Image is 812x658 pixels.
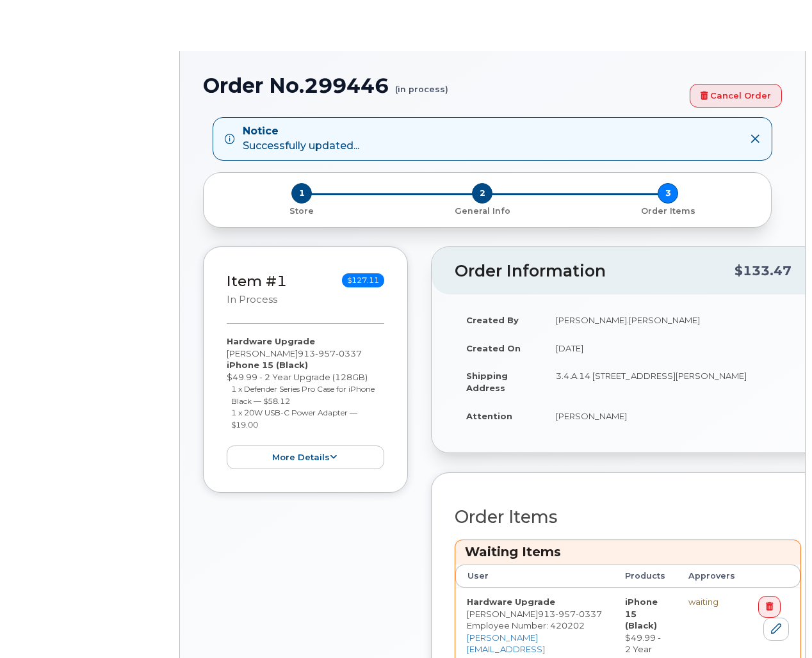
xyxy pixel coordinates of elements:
[455,508,801,527] h2: Order Items
[231,408,357,429] small: 1 x 20W USB-C Power Adapter — $19.00
[203,74,683,97] h1: Order No.299446
[214,204,389,217] a: 1 Store
[538,609,602,619] span: 913
[227,336,315,346] strong: Hardware Upgrade
[342,273,384,287] span: $127.11
[219,205,384,217] p: Store
[465,543,791,561] h3: Waiting Items
[243,124,359,139] strong: Notice
[544,362,801,401] td: 3.4.A.14 [STREET_ADDRESS][PERSON_NAME]
[394,205,570,217] p: General Info
[466,411,512,421] strong: Attention
[576,609,602,619] span: 0337
[227,335,384,469] div: [PERSON_NAME] $49.99 - 2 Year Upgrade (128GB)
[544,334,801,362] td: [DATE]
[466,371,508,393] strong: Shipping Address
[677,565,747,588] th: Approvers
[336,348,362,358] span: 0337
[227,272,287,290] a: Item #1
[315,348,336,358] span: 957
[466,315,519,325] strong: Created By
[613,565,677,588] th: Products
[688,596,735,608] div: waiting
[227,294,277,305] small: in process
[625,597,658,630] strong: iPhone 15 (Black)
[544,402,801,430] td: [PERSON_NAME]
[467,597,555,607] strong: Hardware Upgrade
[291,183,312,204] span: 1
[544,306,801,334] td: [PERSON_NAME].[PERSON_NAME]
[389,204,575,217] a: 2 General Info
[455,565,613,588] th: User
[298,348,362,358] span: 913
[735,259,792,283] div: $133.47
[227,445,384,469] button: more details
[231,384,375,406] small: 1 x Defender Series Pro Case for iPhone Black — $58.12
[555,609,576,619] span: 957
[467,620,585,630] span: Employee Number: 420202
[243,124,359,154] div: Successfully updated...
[466,343,521,353] strong: Created On
[227,360,308,370] strong: iPhone 15 (Black)
[455,262,735,280] h2: Order Information
[395,74,448,94] small: (in process)
[472,183,492,204] span: 2
[690,84,782,108] a: Cancel Order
